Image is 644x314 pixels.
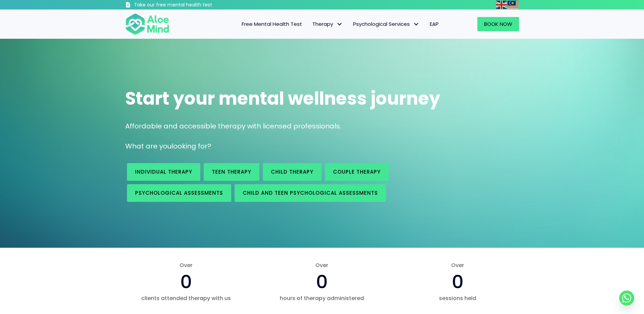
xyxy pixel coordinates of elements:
a: Couple therapy [325,163,389,181]
span: looking for? [171,141,211,151]
span: Book Now [484,20,512,28]
span: What are you [125,141,171,151]
span: Child and Teen Psychological assessments [243,189,378,196]
a: Malay [508,1,519,8]
span: Therapy [312,20,343,28]
span: Psychological Services [353,20,420,28]
span: Teen Therapy [212,168,251,175]
a: English [496,1,508,8]
span: Over [125,261,247,269]
span: clients attended therapy with us [125,294,247,302]
span: Child Therapy [271,168,313,175]
a: EAP [425,17,444,31]
a: Psychological ServicesPsychological Services: submenu [348,17,425,31]
span: Over [261,261,383,269]
a: TherapyTherapy: submenu [307,17,348,31]
p: Affordable and accessible therapy with licensed professionals. [125,121,519,131]
span: Individual therapy [135,168,192,175]
span: 0 [180,269,192,295]
img: en [496,1,507,9]
span: Psychological assessments [135,189,223,196]
img: Aloe mind Logo [125,13,169,35]
img: ms [508,1,518,9]
span: Over [397,261,519,269]
h3: Take our free mental health test [134,2,249,8]
span: Couple therapy [333,168,381,175]
a: Book Now [477,17,519,31]
a: Teen Therapy [204,163,259,181]
span: 0 [452,269,464,295]
a: Psychological assessments [127,184,231,202]
nav: Menu [178,17,444,31]
span: Therapy: submenu [335,19,345,29]
a: Whatsapp [619,291,634,306]
a: Take our free mental health test [125,2,249,10]
a: Individual therapy [127,163,200,181]
a: Child and Teen Psychological assessments [235,184,386,202]
span: EAP [430,20,439,28]
span: sessions held [397,294,519,302]
span: 0 [316,269,328,295]
span: Free Mental Health Test [242,20,302,28]
a: Child Therapy [263,163,321,181]
span: Psychological Services: submenu [411,19,421,29]
a: Free Mental Health Test [237,17,307,31]
span: hours of therapy administered [261,294,383,302]
span: Start your mental wellness journey [125,86,440,111]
